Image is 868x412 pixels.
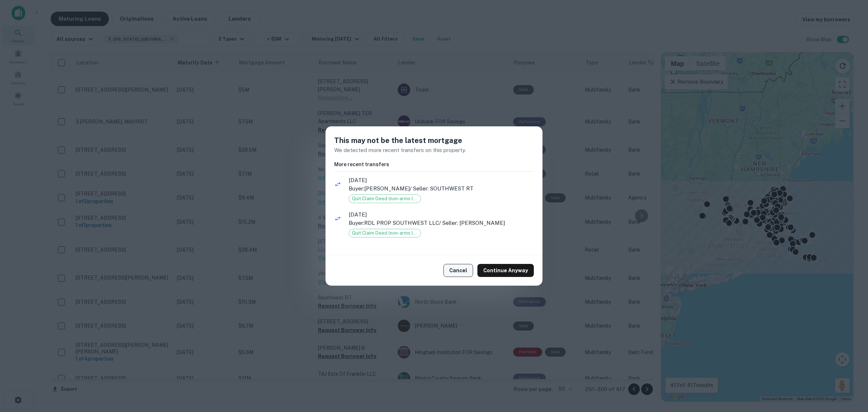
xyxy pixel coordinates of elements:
[349,219,534,227] p: Buyer: RDL PROP SOUTHWEST LLC / Seller: [PERSON_NAME]
[334,146,534,155] p: We detected more recent transfers on this property.
[477,264,534,277] button: Continue Anyway
[349,184,534,193] p: Buyer: [PERSON_NAME] / Seller: SOUTHWEST RT
[349,176,534,185] span: [DATE]
[334,160,534,168] h6: More recent transfers
[443,264,473,277] button: Cancel
[349,230,421,237] span: Quit Claim Deed (non-arms length)
[349,229,421,237] div: Quit Claim Deed (non-arms length)
[349,194,421,203] div: Quit Claim Deed (non-arms length)
[832,354,868,389] iframe: Chat Widget
[349,210,534,219] span: [DATE]
[349,195,421,202] span: Quit Claim Deed (non-arms length)
[334,135,534,146] h5: This may not be the latest mortgage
